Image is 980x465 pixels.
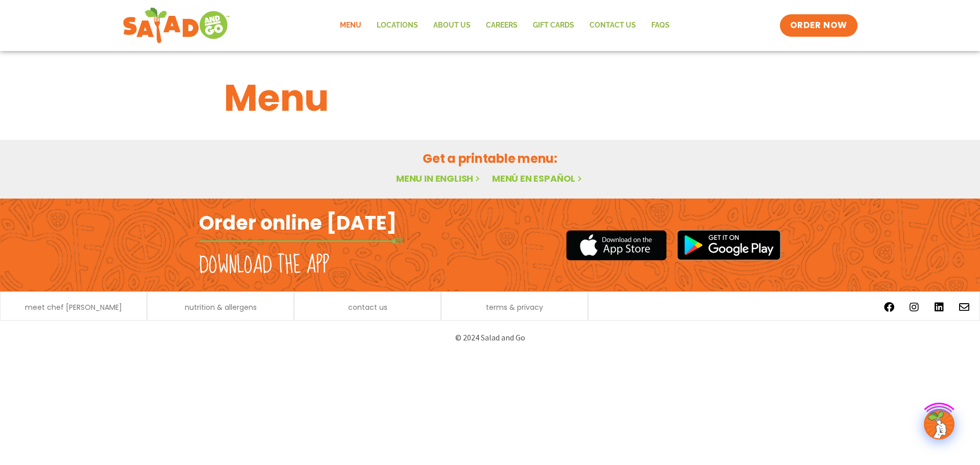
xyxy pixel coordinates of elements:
img: fork [199,238,403,244]
a: ORDER NOW [780,14,857,37]
a: Locations [369,14,426,37]
a: GIFT CARDS [525,14,582,37]
a: Menu [332,14,369,37]
p: © 2024 Salad and Go [204,331,776,345]
a: Menu in English [396,172,482,185]
a: Menú en español [492,172,584,185]
a: About Us [426,14,478,37]
a: meet chef [PERSON_NAME] [25,304,122,311]
a: FAQs [644,14,677,37]
a: Careers [478,14,525,37]
h1: Menu [224,70,756,126]
a: Contact Us [582,14,644,37]
a: nutrition & allergens [185,304,257,311]
a: contact us [348,304,387,311]
a: terms & privacy [486,304,543,311]
h2: Get a printable menu: [224,150,756,167]
nav: Menu [332,14,677,37]
h2: Download the app [199,251,329,280]
span: ORDER NOW [790,19,847,32]
img: new-SAG-logo-768×292 [122,5,230,46]
img: appstore [566,229,667,262]
h2: Order online [DATE] [199,210,397,235]
img: google_play [677,230,781,260]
